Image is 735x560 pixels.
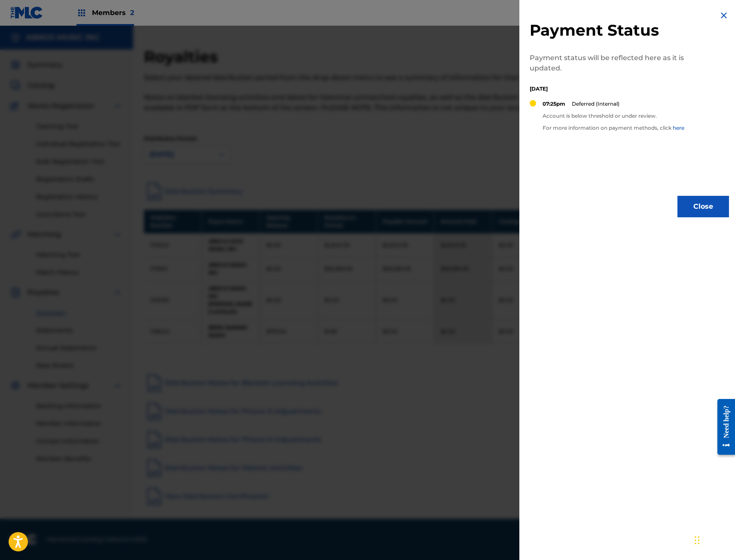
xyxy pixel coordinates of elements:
[692,519,735,560] iframe: Chat Widget
[572,100,619,108] p: Deferred (Internal)
[711,393,735,462] iframe: Resource Center
[76,8,87,18] img: Top Rightsholders
[543,124,684,132] p: For more information on payment methods, click
[530,85,689,93] p: [DATE]
[677,196,729,217] button: Close
[92,8,134,18] span: Members
[10,6,43,19] img: MLC Logo
[695,527,700,553] div: Drag
[130,9,134,17] span: 2
[530,53,689,73] p: Payment status will be reflected here as it is updated.
[530,21,689,40] h2: Payment Status
[673,125,684,131] a: here
[543,112,684,120] p: Account is below threshold or under review.
[543,100,565,108] p: 07:25pm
